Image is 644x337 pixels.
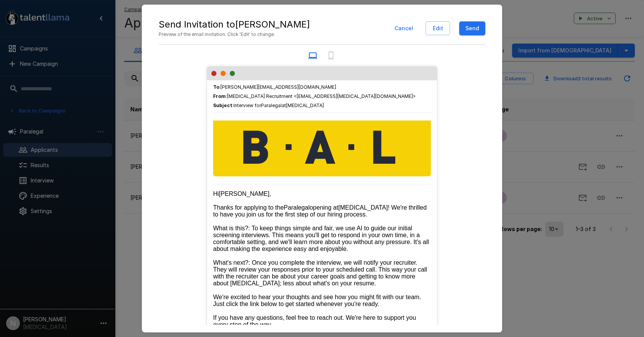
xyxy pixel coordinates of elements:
span: at [282,103,286,108]
b: To [213,84,219,90]
span: Paralegal [284,204,310,211]
span: : [MEDICAL_DATA] Recruitment <[EMAIL_ADDRESS][MEDICAL_DATA][DOMAIN_NAME]> [213,93,416,100]
img: Talent Llama [213,120,431,175]
span: Interview for [233,103,261,108]
b: Subject [213,103,232,108]
button: Edit [426,21,450,36]
span: : [PERSON_NAME][EMAIL_ADDRESS][DOMAIN_NAME] [213,83,431,91]
span: Thanks for applying to the [213,204,284,211]
span: If you have any questions, feel free to reach out. We're here to support you every step of the way. [213,314,418,328]
span: Hi [213,190,219,197]
span: [PERSON_NAME] [219,190,269,197]
span: What is this?: To keep things simple and fair, we use AI to guide our initial screening interview... [213,225,431,252]
button: Cancel [391,21,416,36]
span: We're excited to hear your thoughts and see how you might fit with our team. Just click the link ... [213,294,423,307]
span: , [269,190,271,197]
span: Paralegal [261,103,282,108]
button: Send [459,21,485,36]
span: ! We're thrilled to have you join us for the first step of our hiring process. [213,204,429,218]
b: From [213,93,226,99]
span: [MEDICAL_DATA] [286,103,324,108]
span: What's next?: Once you complete the interview, we will notify your recruiter. They will review yo... [213,259,429,287]
span: opening at [310,204,338,211]
span: Preview of the email invitation. Click 'Edit' to change. [159,31,310,38]
span: [MEDICAL_DATA] [338,204,388,211]
span: : [213,102,324,109]
h5: Send Invitation to [PERSON_NAME] [159,18,310,31]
